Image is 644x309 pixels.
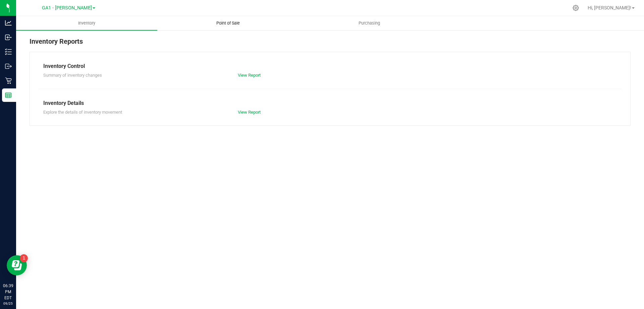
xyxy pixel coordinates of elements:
span: GA1 - [PERSON_NAME] [42,5,92,11]
inline-svg: Retail [5,77,12,84]
div: Inventory Control [43,62,617,70]
a: View Report [238,73,261,78]
div: Inventory Details [43,99,617,107]
iframe: Resource center [7,255,27,275]
iframe: Resource center unread badge [20,254,28,262]
span: Summary of inventory changes [43,73,102,78]
span: Hi, [PERSON_NAME]! [588,5,631,10]
div: Manage settings [572,5,580,11]
span: Purchasing [350,20,389,26]
inline-svg: Inbound [5,34,12,41]
span: Explore the details of inventory movement [43,110,122,115]
span: Point of Sale [207,20,249,26]
span: Inventory [69,20,104,26]
p: 09/25 [3,301,13,306]
a: View Report [238,110,261,115]
p: 06:39 PM EDT [3,283,13,301]
inline-svg: Reports [5,92,12,99]
inline-svg: Outbound [5,63,12,70]
div: Inventory Reports [30,36,631,52]
a: Inventory [16,16,157,30]
inline-svg: Analytics [5,20,12,26]
inline-svg: Inventory [5,48,12,55]
a: Purchasing [299,16,440,30]
a: Point of Sale [157,16,299,30]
